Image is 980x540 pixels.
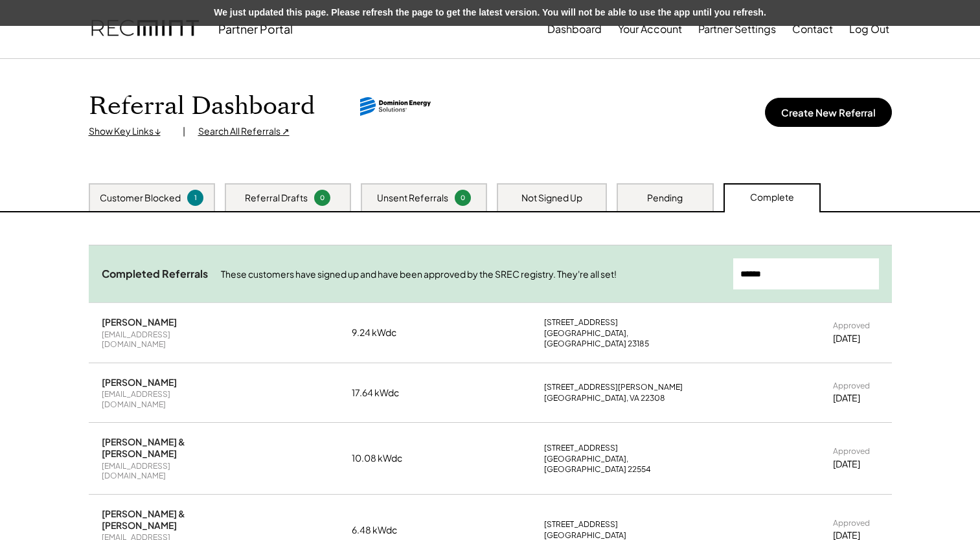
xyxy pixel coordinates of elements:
[377,192,448,205] div: Unsent Referrals
[833,458,860,471] div: [DATE]
[102,316,177,328] div: [PERSON_NAME]
[89,91,315,122] h1: Referral Dashboard
[352,452,416,465] div: 10.08 kWdc
[189,193,201,203] div: 1
[618,16,682,42] button: Your Account
[102,376,177,388] div: [PERSON_NAME]
[547,16,602,42] button: Dashboard
[352,387,416,399] div: 17.64 kWdc
[221,268,720,281] div: These customers have signed up and have been approved by the SREC registry. They're all set!
[102,436,225,459] div: [PERSON_NAME] & [PERSON_NAME]
[833,321,870,331] div: Approved
[833,381,870,391] div: Approved
[100,192,181,205] div: Customer Blocked
[544,328,706,348] div: [GEOGRAPHIC_DATA], [GEOGRAPHIC_DATA] 23185
[102,461,225,481] div: [EMAIL_ADDRESS][DOMAIN_NAME]
[544,382,683,392] div: [STREET_ADDRESS][PERSON_NAME]
[833,332,860,345] div: [DATE]
[102,330,225,350] div: [EMAIL_ADDRESS][DOMAIN_NAME]
[544,443,618,453] div: [STREET_ADDRESS]
[218,21,293,36] div: Partner Portal
[833,518,870,528] div: Approved
[183,125,185,138] div: |
[360,97,431,116] img: dominion-energy-solutions.svg
[198,125,290,138] div: Search All Referrals ↗
[544,317,618,328] div: [STREET_ADDRESS]
[849,16,889,42] button: Log Out
[352,326,416,339] div: 9.24 kWdc
[89,125,170,138] div: Show Key Links ↓
[91,7,199,51] img: recmint-logotype%403x.png
[698,16,776,42] button: Partner Settings
[833,392,860,405] div: [DATE]
[833,446,870,456] div: Approved
[245,192,308,205] div: Referral Drafts
[750,191,794,204] div: Complete
[765,98,892,127] button: Create New Referral
[521,192,582,205] div: Not Signed Up
[792,16,833,42] button: Contact
[102,508,225,531] div: [PERSON_NAME] & [PERSON_NAME]
[647,192,683,205] div: Pending
[544,454,706,474] div: [GEOGRAPHIC_DATA], [GEOGRAPHIC_DATA] 22554
[457,193,469,203] div: 0
[544,393,665,403] div: [GEOGRAPHIC_DATA], VA 22308
[102,267,208,281] div: Completed Referrals
[316,193,328,203] div: 0
[352,524,416,537] div: 6.48 kWdc
[544,519,618,530] div: [STREET_ADDRESS]
[102,389,225,409] div: [EMAIL_ADDRESS][DOMAIN_NAME]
